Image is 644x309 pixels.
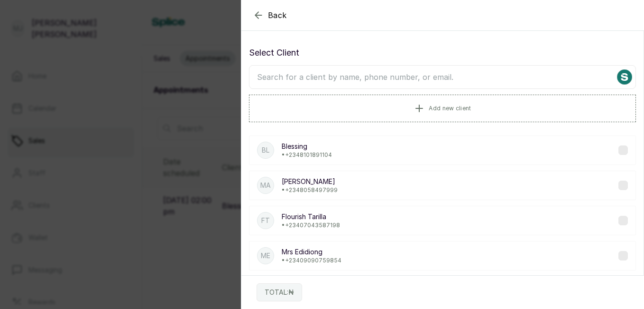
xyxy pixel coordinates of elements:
[282,177,338,186] p: [PERSON_NAME]
[249,95,636,122] button: Add new client
[282,186,338,194] p: • +234 8058497999
[282,247,341,257] p: Mrs Edidiong
[282,212,340,222] p: Flourish Tarilla
[282,257,341,264] p: • +234 09090759854
[261,251,270,261] p: ME
[282,142,332,151] p: Blessing
[268,10,287,21] span: Back
[282,222,340,229] p: • +234 07043587198
[282,151,332,159] p: • +234 8101891104
[262,145,269,155] p: Bl
[249,46,636,59] p: Select Client
[249,65,636,89] input: Search for a client by name, phone number, or email.
[261,216,270,225] p: FT
[253,10,287,21] button: Back
[429,105,471,112] span: Add new client
[265,288,294,297] p: TOTAL: ₦
[260,181,271,190] p: Ma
